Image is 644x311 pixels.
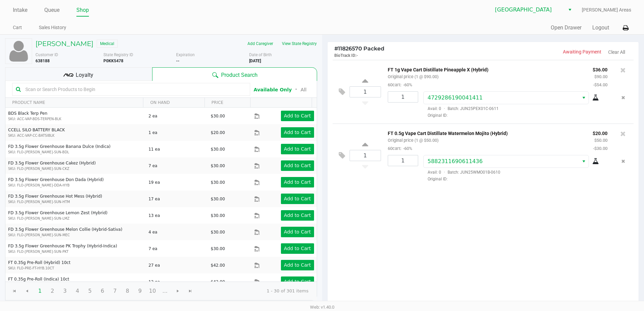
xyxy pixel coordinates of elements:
[281,260,314,270] button: Add to Cart
[145,174,208,191] td: 19 ea
[8,232,143,238] p: SKU: FLO-[PERSON_NAME]-SUN-MEC
[281,177,314,187] button: Add to Cart
[593,146,607,151] small: -$30.00
[35,52,58,57] span: Customer ID
[5,240,145,257] td: FD 3.5g Flower Greenhouse PK Trophy (Hybrid-Indica)
[35,59,50,63] b: 638188
[388,138,438,143] small: Original price (1 @ $50.00)
[284,130,311,135] app-button-loader: Add to Cart
[145,240,208,257] td: 7 ea
[334,45,384,52] span: 11826570 Packed
[334,53,356,58] span: BioTrack ID:
[284,262,311,268] app-button-loader: Add to Cart
[5,207,145,224] td: FD 3.5g Flower Greenhouse Lemon Zest (Hybrid)
[594,74,607,79] small: $90.00
[334,45,338,52] span: #
[281,160,314,171] button: Add to Cart
[5,108,145,124] td: BDS Black Terp Pen
[8,150,143,155] p: SKU: FLO-[PERSON_NAME]-SUN-BDL
[301,86,306,93] button: All
[143,98,204,108] th: ON HAND
[84,285,96,297] span: Page 5
[579,155,589,168] button: Select
[46,285,59,297] span: Page 2
[145,108,208,124] td: 2 ea
[608,49,625,56] button: Clear All
[71,285,84,297] span: Page 4
[483,48,601,55] p: Awaiting Payment
[428,94,483,101] span: 4729286190041411
[5,98,317,282] div: Data table
[35,40,93,48] h5: [PERSON_NAME]
[145,257,208,273] td: 27 ea
[593,65,607,72] p: $36.00
[495,6,561,14] span: [GEOGRAPHIC_DATA]
[134,285,146,297] span: Page 9
[145,157,208,174] td: 7 ea
[281,210,314,221] button: Add to Cart
[281,194,314,204] button: Add to Cart
[278,38,317,49] button: View State Registry
[593,129,607,136] p: $20.00
[171,285,184,297] span: Go to the next page
[284,213,311,218] app-button-loader: Add to Cart
[211,163,225,168] span: $30.00
[39,23,66,32] a: Sales History
[175,288,181,294] span: Go to the next page
[281,111,314,121] button: Add to Cart
[8,166,143,171] p: SKU: FLO-[PERSON_NAME]-SUN-CKZ
[281,243,314,254] button: Add to Cart
[582,6,631,14] span: [PERSON_NAME] Areas
[284,229,311,235] app-button-loader: Add to Cart
[592,24,609,32] button: Logout
[145,273,208,290] td: 12 ea
[211,263,225,268] span: $42.00
[619,155,628,168] button: Remove the package from the orderLine
[401,82,412,87] span: -60%
[8,285,21,297] span: Go to the first page
[12,288,17,294] span: Go to the first page
[176,59,180,63] b: --
[33,285,46,297] span: Page 1
[284,146,311,152] app-button-loader: Add to Cart
[594,138,607,143] small: $50.00
[579,92,589,104] button: Select
[109,285,121,297] span: Page 7
[8,133,143,138] p: SKU: ACC-VAP-CC-BATSIBLK
[21,285,33,297] span: Go to the previous page
[211,213,225,218] span: $30.00
[145,124,208,141] td: 1 ea
[423,112,607,118] span: Original ID:
[5,124,145,141] td: CCELL SILO BATTERY BLACK
[388,146,412,151] small: 60cart:
[5,257,145,273] td: FT 0.35g Pre-Roll (Hybrid) 10ct
[565,4,575,16] button: Select
[5,273,145,290] td: FT 0.35g Pre-Roll (Indica) 10ct
[145,191,208,207] td: 17 ea
[202,288,309,294] kendo-pager-info: 1 - 30 of 301 items
[13,23,22,32] a: Cart
[76,5,89,15] a: Shop
[281,276,314,287] button: Add to Cart
[221,71,258,79] span: Product Search
[58,285,71,297] span: Page 3
[284,196,311,201] app-button-loader: Add to Cart
[388,65,582,72] p: FT 1g Vape Cart Distillate Pineapple X (Hybrid)
[423,176,607,182] span: Original ID:
[8,116,143,121] p: SKU: ACC-VAP-BDS-TERPEN-BLK
[284,246,311,251] app-button-loader: Add to Cart
[284,179,311,185] app-button-loader: Add to Cart
[423,106,499,111] span: Avail: 0 Batch: JUN25PEX01C-0611
[593,82,607,87] small: -$54.00
[211,147,225,152] span: $30.00
[103,59,123,63] b: P0KK5478
[145,141,208,157] td: 11 ea
[44,5,59,15] a: Queue
[184,285,197,297] span: Go to the last page
[401,146,412,151] span: -60%
[292,86,301,93] span: ᛫
[310,305,334,310] span: Web: v1.40.0
[5,191,145,207] td: FD 3.5g Flower Greenhouse Hot Mess (Hybrid)
[76,71,93,79] span: Loyalty
[8,199,143,204] p: SKU: FLO-[PERSON_NAME]-SUN-HTM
